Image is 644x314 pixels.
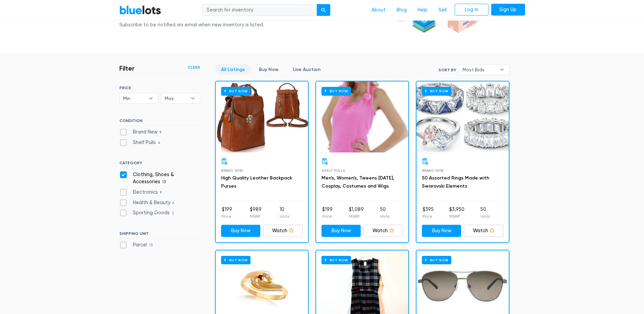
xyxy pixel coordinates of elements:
[449,213,464,219] p: MSRP
[263,225,303,237] a: Watch
[147,243,155,248] span: 13
[158,190,164,195] span: 9
[321,87,351,95] h6: Buy Now
[321,225,361,237] a: Buy Now
[119,189,164,196] label: Electronics
[170,211,176,216] span: 2
[119,231,200,239] h6: SHIPPING UNIT
[119,118,200,126] h6: CONDITION
[156,140,163,146] span: 4
[222,213,232,219] p: Price
[322,213,333,219] p: Price
[222,206,232,219] li: $199
[170,200,176,206] span: 6
[423,206,434,219] li: $395
[412,4,433,17] a: Help
[321,175,394,189] a: Men's, Women's, Tweens [DATE], Cosplay, Costumes and Wigs
[462,65,496,75] span: Most Bids
[423,213,434,219] p: Price
[160,180,168,185] span: 13
[495,65,509,75] b: ▾
[221,169,243,172] span: Brand New
[422,225,461,237] a: Buy Now
[455,4,488,16] a: Log In
[438,67,456,73] label: Sort By
[416,81,509,152] a: Buy Now
[321,169,345,172] span: Shelf Pulls
[316,81,408,152] a: Buy Now
[363,225,403,237] a: Watch
[186,93,200,103] b: ▾
[280,213,289,219] p: Units
[158,130,164,135] span: 9
[119,139,163,146] label: Shelf Pulls
[221,87,251,95] h6: Buy Now
[119,199,176,207] label: Health & Beauty
[449,206,464,219] li: $3,950
[422,256,451,264] h6: Buy Now
[119,241,155,249] label: Parcel
[119,5,161,15] a: BlueLots
[433,4,452,17] a: Sell
[123,93,145,103] span: Min
[321,256,351,264] h6: Buy Now
[119,21,266,29] div: Subscribe to be notified via email when new inventory is listed.
[221,225,261,237] a: Buy Now
[322,206,333,219] li: $199
[422,175,489,189] a: 50 Assorted Rings Made with Swarovski Elements
[349,213,364,219] p: MSRP
[119,128,164,136] label: Brand New
[464,225,503,237] a: Watch
[380,213,389,219] p: Units
[119,161,200,168] h6: CATEGORY
[216,81,308,152] a: Buy Now
[250,213,262,219] p: MSRP
[422,169,444,172] span: Brand New
[391,4,412,17] a: Blog
[280,206,289,219] li: 10
[202,4,317,16] input: Search for inventory
[480,213,490,219] p: Units
[366,4,391,17] a: About
[287,64,326,75] a: Live Auction
[491,4,525,16] a: Sign Up
[119,209,176,217] label: Sporting Goods
[380,206,389,219] li: 50
[215,64,251,75] a: All Listings
[480,206,490,219] li: 50
[422,87,451,95] h6: Buy Now
[119,64,135,72] h3: Filter
[165,93,187,103] span: Max
[221,175,292,189] a: High Quality Leather Backpack Purses
[349,206,364,219] li: $1,089
[119,86,200,90] h6: PRICE
[250,206,262,219] li: $989
[221,256,251,264] h6: Buy Now
[144,93,158,103] b: ▾
[119,171,200,186] label: Clothing, Shoes & Accessories
[253,64,284,75] a: Buy Now
[188,64,200,70] a: Clear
